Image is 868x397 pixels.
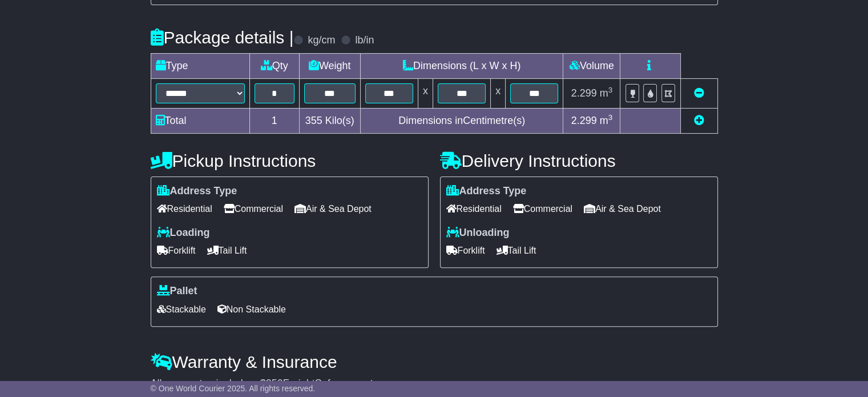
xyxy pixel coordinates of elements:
[355,34,374,47] label: lb/in
[446,242,485,259] span: Forklift
[496,242,536,259] span: Tail Lift
[249,53,299,78] td: Qty
[600,115,613,126] span: m
[151,108,249,133] td: Total
[694,115,704,126] a: Add new item
[151,151,429,170] h4: Pickup Instructions
[299,53,360,78] td: Weight
[151,53,249,78] td: Type
[446,185,527,198] label: Address Type
[440,151,718,170] h4: Delivery Instructions
[563,53,620,78] td: Volume
[157,285,197,298] label: Pallet
[151,352,718,371] h4: Warranty & Insurance
[418,78,433,108] td: x
[249,108,299,133] td: 1
[600,87,613,99] span: m
[305,115,322,126] span: 355
[608,86,613,94] sup: 3
[360,53,563,78] td: Dimensions (L x W x H)
[157,227,210,239] label: Loading
[299,108,360,133] td: Kilo(s)
[694,87,704,99] a: Remove this item
[360,108,563,133] td: Dimensions in Centimetre(s)
[446,200,502,218] span: Residential
[224,200,283,218] span: Commercial
[157,200,212,218] span: Residential
[266,378,283,389] span: 250
[584,200,661,218] span: Air & Sea Depot
[207,242,247,259] span: Tail Lift
[491,78,506,108] td: x
[571,115,597,126] span: 2.299
[217,300,286,318] span: Non Stackable
[571,87,597,99] span: 2.299
[294,200,372,218] span: Air & Sea Depot
[308,34,335,47] label: kg/cm
[513,200,572,218] span: Commercial
[151,28,294,47] h4: Package details |
[608,113,613,122] sup: 3
[157,242,196,259] span: Forklift
[151,378,718,390] div: All our quotes include a $ FreightSafe warranty.
[157,185,237,198] label: Address Type
[157,300,206,318] span: Stackable
[151,384,316,393] span: © One World Courier 2025. All rights reserved.
[446,227,510,239] label: Unloading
